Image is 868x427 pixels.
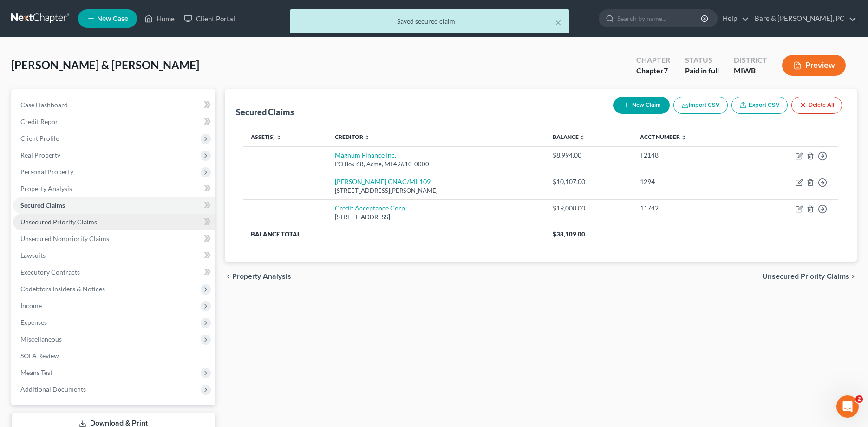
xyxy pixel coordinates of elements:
[276,135,281,140] i: unfold_more
[13,180,215,197] a: Property Analysis
[836,395,859,418] iframe: Intercom live chat
[681,135,686,140] i: unfold_more
[20,168,73,176] span: Personal Property
[335,133,370,140] a: Creditor unfold_more
[855,395,863,403] span: 2
[335,151,396,159] a: Magnum Finance Inc.
[225,273,232,280] i: chevron_left
[20,318,47,326] span: Expenses
[20,368,52,376] span: Means Test
[555,17,561,28] button: ×
[20,302,42,309] span: Income
[225,273,291,280] button: chevron_left Property Analysis
[20,385,86,393] span: Additional Documents
[640,133,686,140] a: Acct Number unfold_more
[640,177,738,186] div: 1294
[20,184,72,192] span: Property Analysis
[335,186,538,195] div: [STREET_ADDRESS][PERSON_NAME]
[232,273,291,280] span: Property Analysis
[553,133,585,140] a: Balance unfold_more
[553,230,585,238] span: $38,109.00
[13,247,215,264] a: Lawsuits
[762,273,849,280] span: Unsecured Priority Claims
[13,348,215,364] a: SOFA Review
[636,55,670,66] div: Chapter
[13,214,215,230] a: Unsecured Priority Claims
[13,230,215,247] a: Unsecured Nonpriority Claims
[553,204,625,213] div: $19,008.00
[762,273,857,280] button: Unsecured Priority Claims chevron_right
[11,58,199,72] span: [PERSON_NAME] & [PERSON_NAME]
[640,204,738,213] div: 11742
[20,268,80,276] span: Executory Contracts
[20,134,59,142] span: Client Profile
[243,226,545,243] th: Balance Total
[636,66,670,76] div: Chapter
[20,251,46,259] span: Lawsuits
[335,213,538,222] div: [STREET_ADDRESS]
[251,133,281,140] a: Asset(s) unfold_more
[734,66,767,76] div: MIWB
[580,135,585,140] i: unfold_more
[640,151,738,160] div: T2148
[364,135,370,140] i: unfold_more
[20,101,68,109] span: Case Dashboard
[664,66,668,75] span: 7
[782,55,846,76] button: Preview
[791,97,842,114] button: Delete All
[849,273,857,280] i: chevron_right
[20,218,97,226] span: Unsecured Priority Claims
[20,352,59,360] span: SOFA Review
[731,97,788,114] a: Export CSV
[553,177,625,186] div: $10,107.00
[685,66,719,76] div: Paid in full
[20,335,62,343] span: Miscellaneous
[20,285,105,293] span: Codebtors Insiders & Notices
[335,160,538,169] div: PO Box 68, Acme, MI 49610-0000
[20,235,109,243] span: Unsecured Nonpriority Claims
[335,204,405,212] a: Credit Acceptance Corp
[553,151,625,160] div: $8,994.00
[13,113,215,130] a: Credit Report
[673,97,728,114] button: Import CSV
[20,118,60,125] span: Credit Report
[13,264,215,281] a: Executory Contracts
[20,201,65,209] span: Secured Claims
[20,151,60,159] span: Real Property
[613,97,670,114] button: New Claim
[298,17,561,26] div: Saved secured claim
[236,106,294,118] div: Secured Claims
[734,55,767,66] div: District
[13,97,215,113] a: Case Dashboard
[685,55,719,66] div: Status
[335,177,431,185] a: [PERSON_NAME] CNAC/MI-109
[13,197,215,214] a: Secured Claims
